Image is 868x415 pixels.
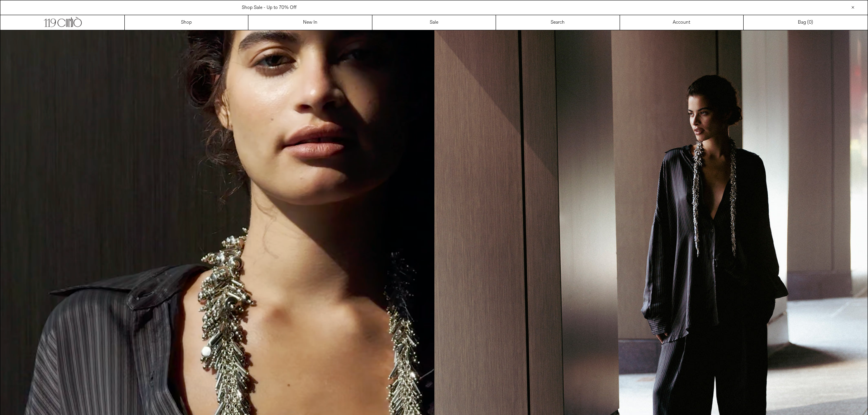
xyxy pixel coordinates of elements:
[809,19,813,26] span: )
[125,15,248,30] a: Shop
[620,15,744,30] a: Account
[248,15,372,30] a: New In
[372,15,496,30] a: Sale
[809,19,811,26] span: 0
[496,15,620,30] a: Search
[744,15,867,30] a: Bag ()
[242,5,296,11] a: Shop Sale - Up to 70% Off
